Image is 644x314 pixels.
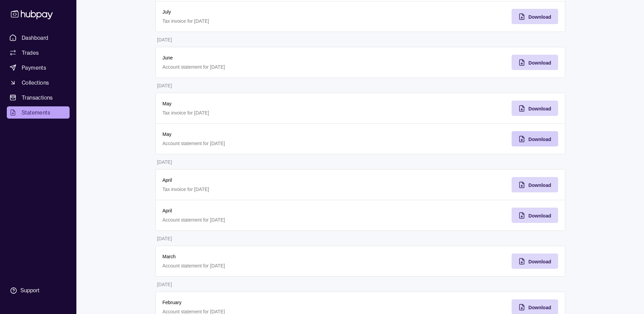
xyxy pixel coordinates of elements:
[529,14,551,20] span: Download
[512,101,558,116] button: Download
[22,64,46,72] span: Payments
[157,37,172,42] p: [DATE]
[157,282,172,287] p: [DATE]
[157,236,172,241] p: [DATE]
[529,60,551,66] span: Download
[163,109,354,117] p: Tax invoice for [DATE]
[163,216,354,224] p: Account statement for [DATE]
[7,91,70,104] a: Transactions
[7,106,70,119] a: Statements
[163,140,354,147] p: Account statement for [DATE]
[7,62,70,74] a: Payments
[157,83,172,88] p: [DATE]
[529,106,551,111] span: Download
[512,208,558,223] button: Download
[163,54,354,62] p: June
[163,253,354,260] p: March
[22,49,39,57] span: Trades
[7,47,70,59] a: Trades
[512,177,558,192] button: Download
[529,259,551,264] span: Download
[22,34,49,42] span: Dashboard
[7,283,70,298] a: Support
[22,93,53,102] span: Transactions
[512,254,558,269] button: Download
[163,176,354,184] p: April
[163,8,354,16] p: July
[163,130,354,138] p: May
[529,137,551,142] span: Download
[529,182,551,188] span: Download
[7,32,70,44] a: Dashboard
[163,299,354,306] p: February
[512,55,558,70] button: Download
[22,78,49,87] span: Collections
[163,262,354,269] p: Account statement for [DATE]
[163,63,354,71] p: Account statement for [DATE]
[529,213,551,219] span: Download
[7,76,70,89] a: Collections
[163,17,354,25] p: Tax invoice for [DATE]
[512,131,558,146] button: Download
[157,159,172,165] p: [DATE]
[163,100,354,107] p: May
[20,287,39,294] div: Support
[512,9,558,24] button: Download
[163,207,354,214] p: April
[529,305,551,310] span: Download
[22,108,50,117] span: Statements
[163,186,354,193] p: Tax invoice for [DATE]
